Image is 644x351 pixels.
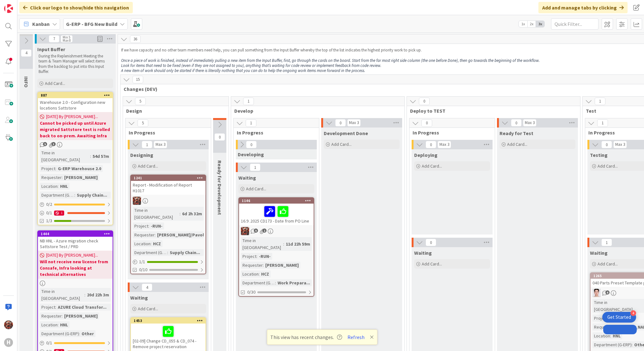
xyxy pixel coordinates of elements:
[133,197,141,205] img: JK
[595,98,605,105] span: 1
[238,175,256,181] span: Waiting
[590,250,608,256] span: Waiting
[536,21,544,27] span: 3x
[4,338,13,347] div: H
[419,98,430,105] span: 0
[149,223,164,229] div: -RUN-
[246,119,256,127] span: 1
[49,35,59,43] span: 7
[263,262,264,269] span: :
[611,332,622,339] div: HNL
[243,98,254,105] span: 1
[525,121,535,124] div: Max 3
[241,271,259,277] div: Location
[133,240,150,247] div: Location
[413,129,487,136] span: In Progress
[156,231,209,238] div: [PERSON_NAME]/Pavol...
[597,119,608,127] span: 1
[55,165,56,172] span: :
[181,210,204,217] div: 6d 2h 32m
[37,46,65,52] span: Input Buffer
[607,314,631,320] div: Get Started
[131,175,205,181] div: 1241
[38,200,113,208] div: 0/2
[46,252,98,259] span: [DATE] By [PERSON_NAME]...
[80,330,95,337] div: Other
[40,312,62,319] div: Requester
[85,291,111,298] div: 20d 22h 3m
[52,142,56,146] span: 3
[46,201,52,208] span: 0 / 2
[139,259,145,265] span: 1 / 1
[46,217,52,224] span: 1/3
[138,119,148,127] span: 5
[256,253,257,260] span: :
[422,261,442,267] span: Add Card...
[439,143,449,146] div: Max 3
[45,80,65,86] span: Add Card...
[126,108,221,114] span: Design
[23,76,29,87] span: INFO
[241,279,275,286] div: Department (G-ERP)
[46,210,52,216] span: 0 / 1
[63,39,71,42] div: Max 8
[130,152,153,158] span: Designing
[602,312,636,323] div: Open Get Started checklist, remaining modules: 4
[40,192,74,199] div: Department (G-ERP)
[239,204,314,225] div: 16.9 .2025 CD173 - Date from PO Line
[38,231,113,251] div: 1444NB HNL - Azure migration check Sattstore Test / PRD
[148,223,149,229] span: :
[246,141,257,148] span: 0
[131,324,205,351] div: [02-09] Change CD_055 & CD_074 - Remove project reservation
[410,108,572,114] span: Deploy to TEST
[241,227,249,235] img: JK
[58,321,58,328] span: :
[349,121,359,124] div: Max 3
[590,152,608,158] span: Testing
[275,279,276,286] span: :
[283,241,284,247] span: :
[4,320,13,329] img: JK
[507,141,527,147] span: Add Card...
[133,231,155,238] div: Requester
[40,174,62,181] div: Requester
[84,291,85,298] span: :
[55,304,56,311] span: :
[38,237,113,251] div: NB HNL - Azure migration check Sattstore Test / PRD
[270,333,342,341] span: This view has recent changes.
[276,279,312,286] div: Work Prepara...
[129,129,203,136] span: In Progress
[527,21,536,27] span: 2x
[601,141,612,148] span: 0
[167,249,168,256] span: :
[37,92,113,225] a: 887Warehouse 2.0 - Configuration new locations Sattstore[DATE] By [PERSON_NAME]...Cannot be picke...
[132,76,143,83] span: 15
[131,318,205,324] div: 1453
[135,98,146,105] span: 5
[519,21,527,27] span: 1x
[234,108,396,114] span: Develop
[426,239,436,246] span: 0
[75,192,109,199] div: Supply Chain...
[259,271,260,277] span: :
[40,288,84,302] div: Time in [GEOGRAPHIC_DATA]
[38,339,113,347] div: 0/1
[260,271,271,277] div: HCZ
[610,332,611,339] span: :
[58,321,70,328] div: HNL
[422,163,442,169] span: Add Card...
[40,120,111,139] b: Cannot be picked up until Azure migrated Sattstore test is rolled back to on-prem. Awaiting Infra
[142,283,152,291] span: 4
[238,151,264,158] span: Developing
[247,289,255,295] span: 0/30
[239,198,314,225] div: 114616.9 .2025 CD173 - Date from PO Line
[79,330,80,337] span: :
[62,312,63,319] span: :
[40,149,90,163] div: Time in [GEOGRAPHIC_DATA]
[324,130,368,136] span: Development Done
[38,92,113,112] div: 887Warehouse 2.0 - Configuration new locations Sattstore
[331,141,352,147] span: Add Card...
[538,2,628,13] div: Add and manage tabs by clicking
[38,92,113,98] div: 887
[151,240,163,247] div: HCZ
